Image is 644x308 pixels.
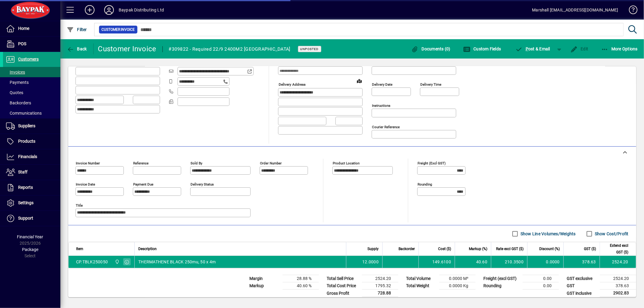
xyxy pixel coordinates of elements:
[67,27,87,32] span: Filter
[600,290,636,297] td: 2902.83
[191,182,214,186] mat-label: Delivery status
[18,41,26,46] span: POS
[191,161,202,165] mat-label: Sold by
[439,275,476,282] td: 0.0000 M³
[439,282,476,290] td: 0.0000 Kg
[527,256,563,268] td: 0.0000
[76,259,108,265] div: CP.TBLK250050
[495,259,524,265] div: 210.3500
[169,44,290,54] div: #309822 - Required 22/9 2400M2 [GEOGRAPHIC_DATA]
[76,161,100,165] mat-label: Invoice number
[18,123,35,128] span: Suppliers
[113,259,120,265] span: Baypak - Onekawa
[18,26,29,31] span: Home
[3,77,60,87] a: Payments
[604,242,628,256] span: Extend excl GST ($)
[324,275,362,282] td: Total Sell Price
[3,98,60,108] a: Backorders
[403,275,439,282] td: Total Volume
[624,1,636,21] a: Knowledge Base
[564,282,600,290] td: GST
[324,290,362,297] td: Gross Profit
[569,43,590,54] button: Edit
[523,282,559,290] td: 0.00
[523,275,559,282] td: 0.00
[65,43,88,54] button: Back
[133,182,153,186] mat-label: Payment due
[76,182,95,186] mat-label: Invoice date
[18,216,33,221] span: Support
[3,87,60,98] a: Quotes
[362,275,398,282] td: 2524.20
[6,90,23,95] span: Quotes
[438,246,451,252] span: Cost ($)
[526,46,528,51] span: P
[418,161,446,165] mat-label: Freight (excl GST)
[372,82,392,87] mat-label: Delivery date
[6,80,29,85] span: Payments
[260,161,282,165] mat-label: Order number
[362,282,398,290] td: 1795.32
[138,259,216,265] span: THERMATHENE BLACK 250mu, 50 x 4m
[564,290,600,297] td: GST inclusive
[480,282,523,290] td: Rounding
[18,139,35,144] span: Products
[600,275,636,282] td: 2524.20
[354,76,364,86] a: View on map
[3,134,60,149] a: Products
[3,211,60,226] a: Support
[3,149,60,164] a: Financials
[532,5,618,15] div: Marshall [EMAIL_ADDRESS][DOMAIN_NAME]
[18,57,39,62] span: Customers
[76,203,83,208] mat-label: Title
[362,290,398,297] td: 728.88
[601,46,638,51] span: More Options
[101,27,135,33] span: Customer Invoice
[584,246,596,252] span: GST ($)
[98,44,156,54] div: Customer Invoice
[6,111,42,116] span: Communications
[570,46,588,51] span: Edit
[362,259,379,265] span: 12.0000
[367,246,379,252] span: Supply
[76,246,83,252] span: Item
[22,247,38,252] span: Package
[539,246,560,252] span: Discount (%)
[3,67,60,77] a: Invoices
[18,185,33,190] span: Reports
[564,275,600,282] td: GST exclusive
[67,46,87,51] span: Back
[496,246,524,252] span: Rate excl GST ($)
[455,256,491,268] td: 40.60
[283,275,319,282] td: 28.88 %
[80,5,99,15] button: Add
[372,103,390,108] mat-label: Instructions
[300,47,319,51] span: Unposted
[246,275,283,282] td: Margin
[3,180,60,195] a: Reports
[18,170,27,174] span: Staff
[246,282,283,290] td: Markup
[65,24,88,35] button: Filter
[600,256,636,268] td: 2524.20
[333,161,360,165] mat-label: Product location
[3,108,60,118] a: Communications
[133,161,149,165] mat-label: Reference
[469,246,487,252] span: Markup (%)
[480,275,523,282] td: Freight (excl GST)
[420,82,441,87] mat-label: Delivery time
[403,282,439,290] td: Total Weight
[3,195,60,211] a: Settings
[563,256,600,268] td: 378.63
[119,5,164,15] div: Baypak Distributing Ltd
[512,43,553,54] button: Post & Email
[138,246,157,252] span: Description
[600,282,636,290] td: 378.63
[18,154,37,159] span: Financials
[99,5,119,15] button: Profile
[6,70,25,75] span: Invoices
[3,165,60,180] a: Staff
[600,43,639,54] button: More Options
[411,46,450,51] span: Documents (0)
[462,43,503,54] button: Custom Fields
